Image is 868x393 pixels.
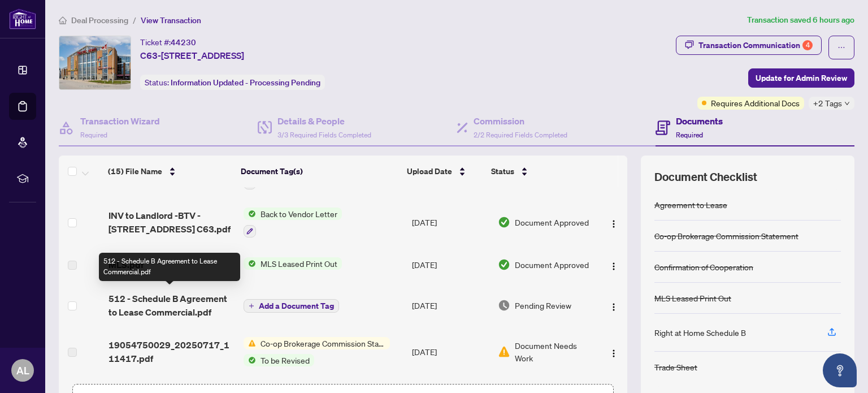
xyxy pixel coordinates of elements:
[605,343,623,361] button: Logo
[498,216,510,228] img: Document Status
[802,40,813,50] div: 4
[256,257,342,270] span: MLS Leased Print Out
[515,258,589,271] span: Document Approved
[244,299,339,313] button: Add a Document Tag
[711,97,800,109] span: Requires Additional Docs
[108,292,235,319] span: 512 - Schedule B Agreement to Lease Commercial.pdf
[837,44,845,51] span: ellipsis
[103,156,236,187] th: (15) File Name
[133,14,136,27] li: /
[256,208,342,220] span: Back to Vendor Letter
[823,353,857,387] button: Open asap
[474,114,567,128] h4: Commission
[244,257,342,270] button: Status IconMLS Leased Print Out
[140,49,244,62] span: C63-[STREET_ADDRESS]
[71,15,128,25] span: Deal Processing
[407,198,493,247] td: [DATE]
[99,253,240,281] div: 512 - Schedule B Agreement to Lease Commercial.pdf
[498,299,510,312] img: Document Status
[236,156,402,187] th: Document Tag(s)
[244,337,256,349] img: Status Icon
[171,77,320,88] span: Information Updated - Processing Pending
[171,37,196,47] span: 44230
[474,131,567,139] span: 2/2 Required Fields Completed
[515,216,589,228] span: Document Approved
[80,131,107,139] span: Required
[108,338,235,365] span: 19054750029_20250717_111417.pdf
[108,209,235,236] span: INV to Landlord -BTV - [STREET_ADDRESS] C63.pdf
[654,230,798,242] div: Co-op Brokerage Commission Statement
[402,156,487,187] th: Upload Date
[407,247,493,283] td: [DATE]
[654,326,746,339] div: Right at Home Schedule B
[605,213,623,231] button: Logo
[407,165,452,178] span: Upload Date
[844,101,850,106] span: down
[605,296,623,314] button: Logo
[654,261,753,273] div: Confirmation of Cooperation
[244,208,256,220] img: Status Icon
[141,15,201,25] span: View Transaction
[80,114,160,128] h4: Transaction Wizard
[605,256,623,274] button: Logo
[407,328,493,375] td: [DATE]
[498,258,510,271] img: Document Status
[249,303,254,309] span: plus
[259,302,334,310] span: Add a Document Tag
[748,68,854,88] button: Update for Admin Review
[140,36,196,49] div: Ticket #:
[59,16,67,24] span: home
[654,292,731,304] div: MLS Leased Print Out
[16,362,29,378] span: AL
[676,114,723,128] h4: Documents
[491,165,514,178] span: Status
[609,303,618,312] img: Logo
[244,337,390,366] button: Status IconCo-op Brokerage Commission StatementStatus IconTo be Revised
[654,198,727,211] div: Agreement to Lease
[407,283,493,328] td: [DATE]
[654,169,757,185] span: Document Checklist
[609,219,618,228] img: Logo
[756,69,847,87] span: Update for Admin Review
[244,354,256,366] img: Status Icon
[256,337,390,349] span: Co-op Brokerage Commission Statement
[698,36,813,54] div: Transaction Communication
[747,14,854,27] article: Transaction saved 6 hours ago
[256,354,314,366] span: To be Revised
[654,361,697,373] div: Trade Sheet
[277,114,371,128] h4: Details & People
[515,339,593,364] span: Document Needs Work
[498,346,510,358] img: Document Status
[676,36,822,55] button: Transaction Communication4
[609,262,618,271] img: Logo
[676,131,703,139] span: Required
[244,298,339,313] button: Add a Document Tag
[59,36,131,89] img: IMG-N12220804_1.jpg
[487,156,589,187] th: Status
[108,165,162,178] span: (15) File Name
[244,257,256,270] img: Status Icon
[244,208,342,238] button: Status IconBack to Vendor Letter
[140,75,325,90] div: Status:
[609,349,618,358] img: Logo
[515,299,571,312] span: Pending Review
[813,97,842,110] span: +2 Tags
[277,131,371,139] span: 3/3 Required Fields Completed
[9,8,36,29] img: logo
